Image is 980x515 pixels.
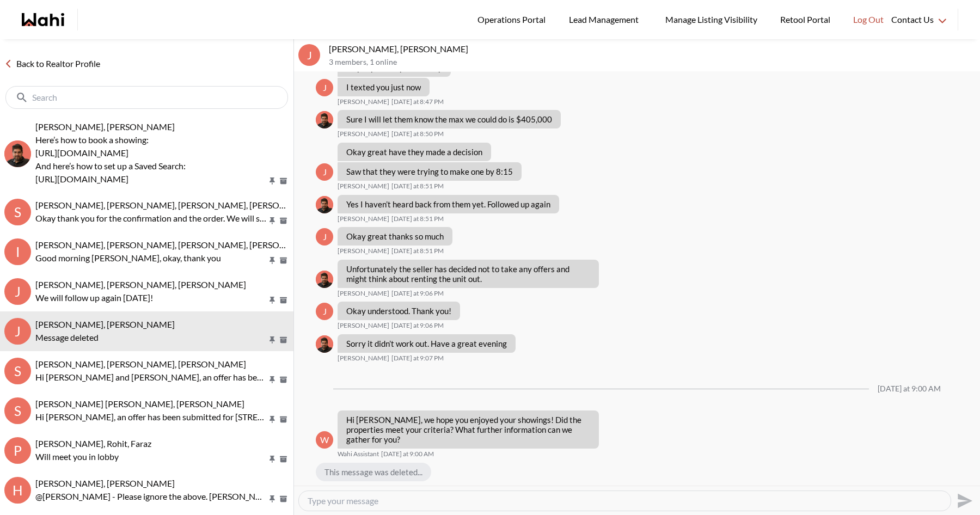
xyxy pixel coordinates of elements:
[316,271,333,288] div: Faraz Azam
[4,477,31,504] div: H
[316,196,333,213] img: F
[329,44,976,54] p: [PERSON_NAME], [PERSON_NAME]
[278,296,289,305] button: Archive
[316,111,333,128] div: Faraz Azam
[338,289,389,298] span: [PERSON_NAME]
[346,231,444,241] p: Okay great thanks so much
[316,303,333,320] div: J
[35,450,267,463] p: Will meet you in lobby
[4,358,31,384] div: S
[316,335,333,353] div: Faraz Azam
[391,321,444,330] time: 2025-08-22T01:06:51.473Z
[278,216,289,225] button: Archive
[267,455,277,464] button: Pin
[4,278,31,305] div: J
[35,490,267,503] p: @[PERSON_NAME] - Please ignore the above. [PERSON_NAME] has already confirmed your showing for [D...
[32,92,264,103] input: Search
[35,252,267,265] p: Good morning [PERSON_NAME], okay, thank you
[853,13,884,27] span: Log Out
[278,256,289,265] button: Archive
[4,318,31,345] div: J
[346,339,507,348] p: Sorry it didn’t work out. Have a great evening
[346,147,482,157] p: Okay great have they made a decision
[316,431,333,449] div: W
[278,335,289,345] button: Archive
[346,82,421,92] p: I texted you just now
[298,44,320,66] div: J
[391,354,444,363] time: 2025-08-22T01:07:16.657Z
[780,13,834,27] span: Retool Portal
[338,321,389,330] span: [PERSON_NAME]
[346,415,590,444] p: Hi [PERSON_NAME], we hope you enjoyed your showings! Did the properties meet your criteria? What ...
[391,214,444,223] time: 2025-08-22T00:51:31.567Z
[316,196,333,213] div: Faraz Azam
[4,199,31,225] div: S
[35,279,246,290] span: [PERSON_NAME], [PERSON_NAME], [PERSON_NAME]
[346,306,451,316] p: Okay understood. Thank you!
[338,130,389,138] span: [PERSON_NAME]
[346,114,552,124] p: Sure I will let them know the max we could do is $405,000
[35,121,175,132] span: [PERSON_NAME], [PERSON_NAME]
[267,335,277,345] button: Pin
[338,450,379,458] span: Wahi Assistant
[35,331,289,344] div: Message deleted
[35,212,267,225] p: Okay thank you for the confirmation and the order. We will see you at 3 pm at [STREET_ADDRESS][PE...
[346,167,513,176] p: Saw that they were trying to make one by 8:15
[278,176,289,186] button: Archive
[878,384,941,394] div: [DATE] at 9:00 AM
[308,495,942,506] textarea: Type your message
[316,163,333,181] div: J
[338,354,389,363] span: [PERSON_NAME]
[4,238,31,265] div: I
[35,173,267,186] p: [URL][DOMAIN_NAME]
[267,415,277,424] button: Pin
[278,494,289,504] button: Archive
[267,176,277,186] button: Pin
[316,111,333,128] img: F
[35,398,244,409] span: [PERSON_NAME] [PERSON_NAME], [PERSON_NAME]
[316,335,333,353] img: F
[35,438,151,449] span: [PERSON_NAME], Rohit, Faraz
[316,463,431,481] div: This message was deleted...
[569,13,642,27] span: Lead Management
[338,182,389,191] span: [PERSON_NAME]
[4,437,31,464] div: P
[35,478,175,488] span: [PERSON_NAME], [PERSON_NAME]
[267,256,277,265] button: Pin
[267,296,277,305] button: Pin
[662,13,761,27] span: Manage Listing Visibility
[35,319,175,329] span: [PERSON_NAME], [PERSON_NAME]
[346,264,590,284] p: Unfortunately the seller has decided not to take any offers and might think about renting the uni...
[338,97,389,106] span: [PERSON_NAME]
[4,397,31,424] div: s
[267,375,277,384] button: Pin
[346,199,550,209] p: Yes I haven’t heard back from them yet. Followed up again
[477,13,549,27] span: Operations Portal
[329,58,976,67] p: 3 members , 1 online
[278,455,289,464] button: Archive
[391,289,444,298] time: 2025-08-22T01:06:24.833Z
[316,228,333,246] div: J
[391,130,444,138] time: 2025-08-22T00:50:24.661Z
[35,160,267,173] p: And here’s how to set up a Saved Search:
[381,450,434,458] time: 2025-08-22T13:00:01.273Z
[35,133,267,146] p: Here’s how to book a showing:
[4,140,31,167] img: H
[951,488,976,513] button: Send
[4,140,31,167] div: Hema Alageson, Faraz
[391,182,444,191] time: 2025-08-22T00:51:00.060Z
[316,79,333,96] div: J
[278,415,289,424] button: Archive
[35,146,267,160] p: [URL][DOMAIN_NAME]
[338,214,389,223] span: [PERSON_NAME]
